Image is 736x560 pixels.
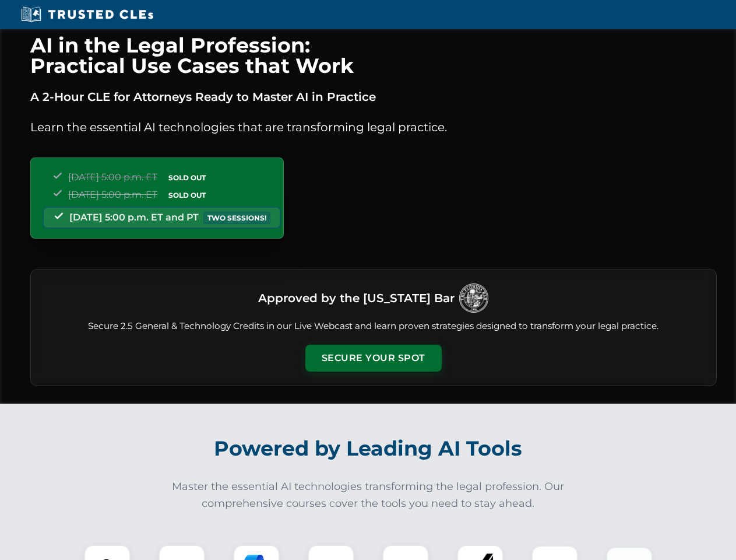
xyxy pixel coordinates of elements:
button: Secure Your Spot [305,345,442,372]
span: [DATE] 5:00 p.m. ET [68,171,157,183]
h2: Powered by Leading AI Tools [45,428,691,469]
h3: Approved by the [US_STATE] Bar [258,288,455,309]
span: [DATE] 5:00 p.m. ET [68,189,157,200]
img: Logo [459,283,488,313]
span: SOLD OUT [164,171,210,184]
img: Trusted CLEs [17,6,157,23]
p: Learn the essential AI technologies that are transforming legal practice. [30,118,717,136]
h1: AI in the Legal Profession: Practical Use Cases that Work [30,35,717,76]
p: Secure 2.5 General & Technology Credits in our Live Webcast and learn proven strategies designed ... [45,320,702,333]
p: A 2-Hour CLE for Attorneys Ready to Master AI in Practice [30,87,717,106]
p: Master the essential AI technologies transforming the legal profession. Our comprehensive courses... [164,478,572,512]
span: SOLD OUT [164,189,210,201]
